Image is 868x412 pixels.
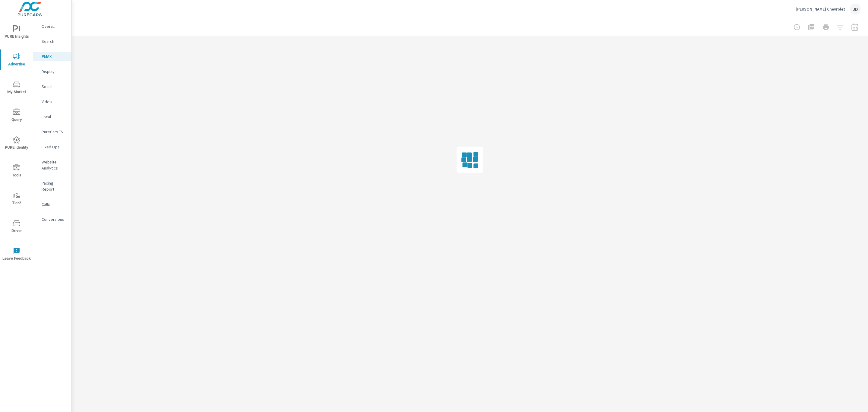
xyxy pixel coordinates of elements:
p: Search [42,38,67,44]
span: Driver [2,220,31,234]
div: Overall [33,22,71,31]
div: Social [33,82,71,91]
span: Query [2,109,31,123]
p: [PERSON_NAME] Chevrolet [796,6,845,12]
p: PMAX [42,53,67,59]
div: Calls [33,200,71,209]
p: Calls [42,201,67,207]
div: Display [33,67,71,76]
div: nav menu [0,18,33,268]
p: Video [42,99,67,105]
div: PureCars TV [33,127,71,136]
p: Fixed Ops [42,144,67,150]
p: Pacing Report [42,180,67,192]
div: Pacing Report [33,179,71,194]
span: Tools [2,164,31,179]
div: JD [850,4,861,14]
span: Tier2 [2,192,31,207]
p: PureCars TV [42,129,67,135]
p: Overall [42,23,67,29]
div: Search [33,37,71,46]
p: Local [42,114,67,120]
p: Conversions [42,216,67,222]
span: Leave Feedback [2,247,31,262]
span: PURE Insights [2,25,31,40]
p: Display [42,68,67,74]
div: Video [33,97,71,106]
div: Fixed Ops [33,142,71,151]
div: Local [33,112,71,121]
div: PMAX [33,52,71,61]
p: Social [42,84,67,90]
span: My Market [2,81,31,96]
span: Advertise [2,53,31,68]
span: PURE Identity [2,136,31,151]
div: Website Analytics [33,157,71,173]
div: Conversions [33,215,71,224]
p: Website Analytics [42,159,67,171]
